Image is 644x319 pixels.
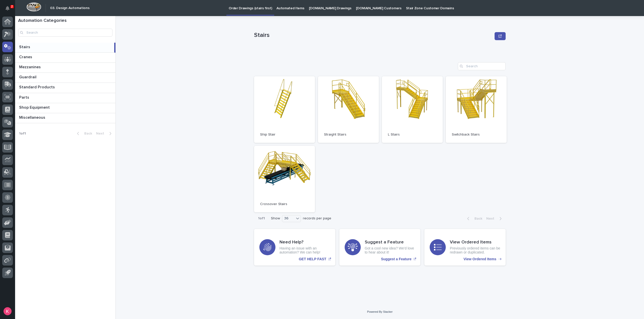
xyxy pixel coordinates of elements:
[484,216,506,221] button: Next
[450,246,500,255] p: Previously ordered items can be redrawn or duplicated.
[260,202,309,206] p: Crossover Stairs
[19,44,31,49] p: Stairs
[18,18,112,24] h1: Automation Categories
[19,64,42,70] p: Mezzanines
[388,133,437,137] p: L Stairs
[15,63,115,73] a: MezzaninesMezzanines
[15,93,115,103] a: PartsParts
[254,76,315,143] a: Ship Stair
[19,74,37,80] p: Guardrail
[18,29,112,37] input: Search
[446,76,507,143] a: Switchback Stairs
[381,257,411,261] p: Suggest a Feature
[450,240,500,245] h3: View Ordered Items
[365,240,415,245] h3: Suggest a Feature
[15,127,30,140] p: 1 of 1
[6,6,13,14] div: Notifications2
[15,83,115,93] a: Standard ProductsStandard Products
[19,54,33,59] p: Cranes
[254,146,315,212] a: Crossover Stairs
[96,132,107,135] span: Next
[2,306,13,316] button: users-avatar
[2,3,13,14] button: Notifications
[424,229,506,266] a: View Ordered Items
[19,94,30,100] p: Parts
[15,113,115,123] a: MiscellaneousMiscellaneous
[365,246,415,255] p: Got a cool new idea? We'd love to hear about it!
[282,216,294,221] div: 36
[15,43,115,53] a: StairsStairs
[50,6,90,10] h2: 03. Design Automations
[463,216,484,221] button: Back
[367,310,392,313] a: Powered By Stacker
[324,133,373,137] p: Straight Stairs
[19,114,46,120] p: Miscellaneous
[11,5,13,8] p: 2
[382,76,443,143] a: L Stairs
[299,257,326,261] p: GET HELP FAST
[318,76,379,143] a: Straight Stairs
[81,132,92,135] span: Back
[303,216,331,221] p: records per page
[254,32,493,39] p: Stairs
[19,84,56,90] p: Standard Products
[486,217,497,220] span: Next
[26,2,41,12] img: Workspace Logo
[73,131,94,136] button: Back
[15,103,115,113] a: Shop EquipmentShop Equipment
[254,212,269,225] p: 1 of 1
[339,229,421,266] a: Suggest a Feature
[452,133,501,137] p: Switchback Stairs
[471,217,482,220] span: Back
[464,257,496,261] p: View Ordered Items
[254,229,335,266] a: GET HELP FAST
[271,216,280,221] p: Show
[279,240,330,245] h3: Need Help?
[260,133,309,137] p: Ship Stair
[458,62,506,70] input: Search
[15,73,115,83] a: GuardrailGuardrail
[15,53,115,63] a: CranesCranes
[279,246,330,255] p: Having an issue with an automation? We can help!
[94,131,115,136] button: Next
[19,104,51,110] p: Shop Equipment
